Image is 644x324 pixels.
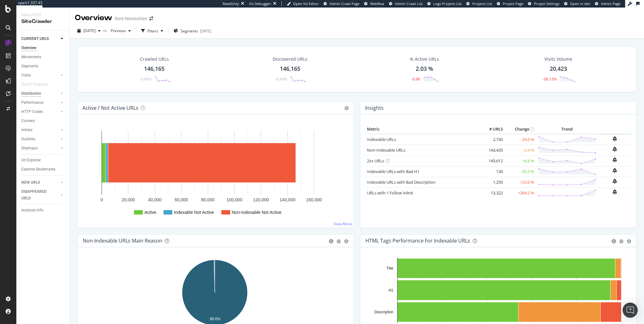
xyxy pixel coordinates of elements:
[330,1,359,6] span: Admin Crawl Page
[280,65,300,73] div: 146,165
[613,147,617,152] div: bell-plus
[528,1,559,6] a: Project Settings
[336,239,341,243] div: bug
[479,125,504,134] th: # URLS
[21,166,55,173] div: Explorer Bookmarks
[613,136,617,141] div: bell-plus
[329,239,333,243] div: circle-info
[306,197,322,202] text: 160,000
[21,136,35,142] div: Outlinks
[21,118,65,124] a: Content
[103,28,108,33] span: vs
[386,266,394,271] text: Title
[479,145,504,155] td: 143,435
[21,81,54,88] a: Search Engines
[365,237,470,244] div: HTML Tags Performance for Indexable URLs
[504,125,536,134] th: Change
[21,157,65,164] a: Url Explorer
[367,147,405,153] a: Non-Indexable URLs
[21,118,35,124] div: Content
[503,1,523,6] span: Project Page
[344,106,349,110] i: Options
[433,1,462,6] span: Logs Projects List
[21,207,65,214] a: Analysis Info
[280,197,296,202] text: 140,000
[370,1,384,6] span: Webflow
[479,155,504,166] td: 145,612
[21,36,49,42] div: CURRENT URLS
[82,104,138,112] h4: Active / Not Active URLs
[21,13,64,18] div: Analytics
[364,1,384,6] a: Webflow
[21,90,41,97] div: Distribution
[570,1,590,6] span: Open in dev
[367,158,384,164] a: 2xx URLs
[21,54,41,60] div: Movements
[140,76,152,82] div: -0.99%
[21,207,43,214] div: Analysis Info
[21,109,43,115] div: HTTP Codes
[144,210,156,215] text: Active
[108,28,126,33] span: Previous
[253,197,269,202] text: 120,000
[149,16,153,21] div: arrow-right-arrow-left
[564,1,590,6] a: Open in dev
[140,56,169,62] div: Crawled URLs
[550,65,567,73] div: 20,423
[75,13,112,23] div: Overview
[21,90,59,97] a: Distribution
[121,197,135,202] text: 20,000
[324,1,359,6] a: Admin Crawl Page
[389,288,394,293] text: H1
[504,145,536,155] td: -0.4 %
[139,26,166,36] button: Filters
[148,197,162,202] text: 40,000
[612,239,616,243] div: circle-info
[416,65,433,73] div: 2.03 %
[21,145,59,152] a: Sitemaps
[21,127,32,133] div: Inlinks
[623,303,638,318] div: Open Intercom Messenger
[504,187,536,198] td: +364.2 %
[147,28,158,34] div: Filters
[21,136,59,142] a: Outlinks
[427,1,462,6] a: Logs Projects List
[21,99,43,106] div: Performance
[21,99,59,106] a: Performance
[83,125,348,223] svg: A chart.
[504,166,536,177] td: -65.5 %
[21,81,47,88] div: Search Engines
[223,1,240,6] div: ReadOnly:
[21,157,41,164] div: Url Explorer
[21,54,65,60] a: Movements
[21,166,65,173] a: Explorer Bookmarks
[144,65,164,73] div: 146,165
[479,177,504,187] td: 1,255
[21,45,65,51] a: Overview
[613,157,617,162] div: bell-plus
[601,1,620,6] span: Admin Page
[367,137,396,142] a: Indexable URLs
[171,26,214,36] button: Segments[DATE]
[21,179,40,186] div: NEW URLS
[21,188,59,202] a: DISAPPEARED URLS
[367,179,436,185] a: Indexable URLs with Bad Description
[21,63,38,70] div: Segments
[273,56,308,62] div: Discovered URLs
[293,1,319,6] span: Open Viz Editor
[466,1,492,6] a: Projects List
[275,76,287,82] div: -0.99%
[367,190,413,196] a: URLs with 1 Follow Inlink
[21,72,59,79] a: Visits
[21,145,37,152] div: Sitemaps
[21,72,31,79] div: Visits
[479,166,504,177] td: 130
[627,239,631,243] div: gear
[175,197,188,202] text: 60,000
[534,1,559,6] span: Project Settings
[21,18,64,25] div: SiteCrawler
[619,239,624,243] div: bug
[21,179,59,186] a: NEW URLS
[101,197,103,202] text: 0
